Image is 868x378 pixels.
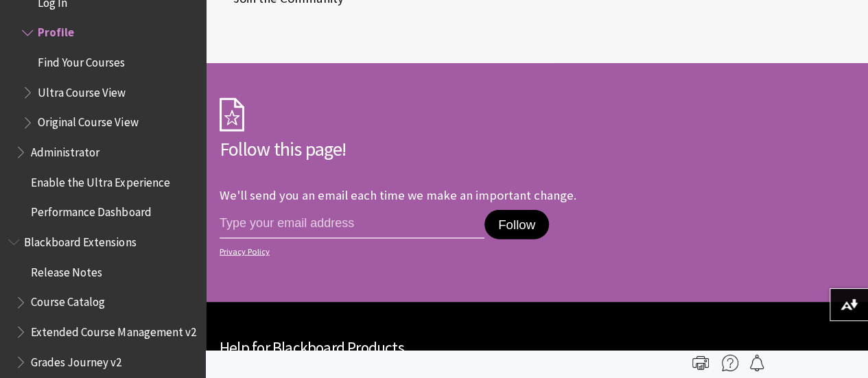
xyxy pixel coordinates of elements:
span: Release Notes [31,261,102,279]
span: Original Course View [38,111,138,130]
img: More help [722,355,738,371]
button: Follow [484,210,549,240]
span: Profile [38,21,74,40]
span: Extended Course Management v2 [31,320,196,339]
h2: Help for Blackboard Products [220,336,854,360]
img: Print [692,355,709,371]
a: Privacy Policy [220,247,627,257]
input: email address [220,210,484,239]
span: Blackboard Extensions [24,231,136,249]
span: Administrator [31,141,99,159]
span: Ultra Course View [38,81,126,99]
p: We'll send you an email each time we make an important change. [220,187,576,203]
span: Performance Dashboard [31,201,151,220]
img: Subscription Icon [220,97,244,132]
span: Course Catalog [31,291,105,309]
span: Enable the Ultra Experience [31,171,169,189]
span: Find Your Courses [38,51,125,69]
img: Follow this page [749,355,765,371]
h2: Follow this page! [220,134,631,163]
span: Grades Journey v2 [31,351,121,369]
